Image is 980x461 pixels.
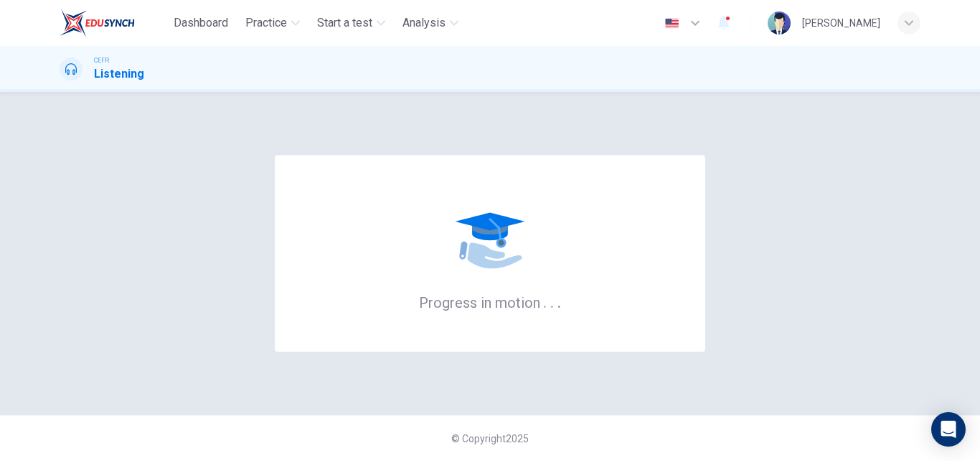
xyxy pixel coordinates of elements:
div: Open Intercom Messenger [931,412,966,447]
button: Practice [240,10,306,36]
h6: . [557,289,562,313]
img: EduSynch logo [60,9,135,37]
button: Start a test [311,10,391,36]
span: Practice [245,14,287,32]
button: Dashboard [168,10,234,36]
span: © Copyright 2025 [451,433,529,444]
h6: . [550,289,555,313]
span: CEFR [94,55,109,65]
button: Analysis [397,10,464,36]
div: [PERSON_NAME] [802,14,880,32]
h1: Listening [94,65,144,83]
img: Profile picture [768,12,791,35]
span: Start a test [317,14,372,32]
a: EduSynch logo [60,9,168,37]
h6: Progress in motion [419,293,562,311]
span: Dashboard [174,14,228,32]
span: Analysis [402,14,446,32]
img: en [663,18,681,29]
h6: . [542,289,547,313]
